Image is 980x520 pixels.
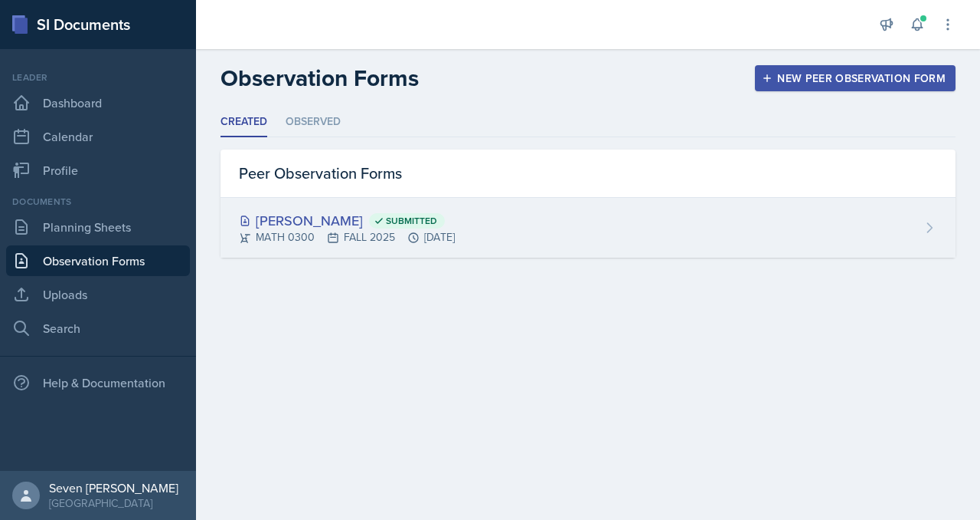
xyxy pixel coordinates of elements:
div: [GEOGRAPHIC_DATA] [49,495,178,511]
a: Uploads [6,279,190,310]
a: Profile [6,155,190,186]
div: MATH 0300 FALL 2025 [DATE] [239,229,455,245]
div: Peer Observation Forms [220,150,955,198]
div: [PERSON_NAME] [239,210,455,231]
a: [PERSON_NAME] Submitted MATH 0300FALL 2025[DATE] [220,198,955,258]
a: Observation Forms [6,245,190,276]
div: Documents [6,195,190,209]
div: Help & Documentation [6,367,190,398]
div: New Peer Observation Form [765,72,946,84]
a: Search [6,313,190,344]
li: Observed [286,107,341,137]
a: Calendar [6,121,190,152]
li: Created [220,107,267,137]
div: Seven [PERSON_NAME] [49,480,178,495]
span: Submitted [386,215,437,227]
div: Leader [6,71,190,84]
button: New Peer Observation Form [755,65,955,91]
h2: Observation Forms [220,64,419,92]
a: Dashboard [6,87,190,118]
a: Planning Sheets [6,212,190,242]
